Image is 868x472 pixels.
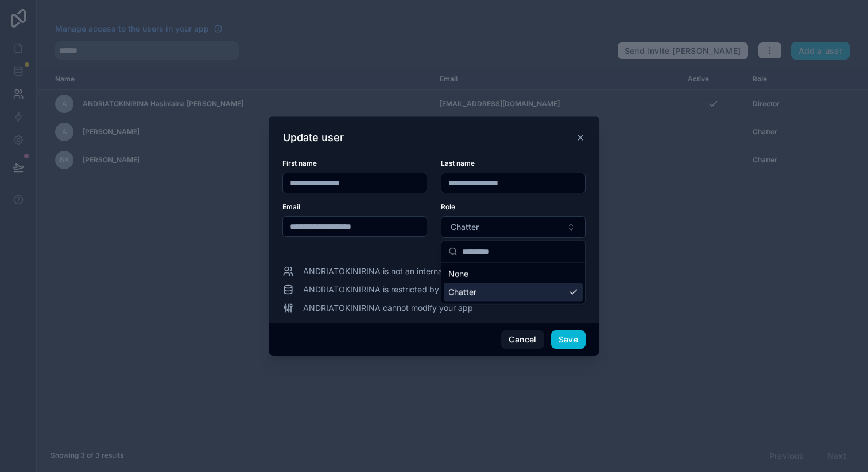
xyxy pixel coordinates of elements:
span: ANDRIATOKINIRINA cannot modify your app [303,302,473,314]
button: Cancel [501,330,544,349]
button: Save [551,330,586,349]
span: Chatter [451,221,479,233]
span: ANDRIATOKINIRINA is restricted by data permissions [303,284,505,295]
span: Email [282,202,300,211]
div: None [444,265,583,283]
button: Select Button [441,216,586,238]
h3: Update user [283,131,344,145]
span: First name [282,159,317,167]
span: ANDRIATOKINIRINA is not an internal team member [303,266,499,277]
div: Suggestions [441,263,585,304]
span: Last name [441,159,475,167]
span: Chatter [448,287,476,298]
span: Role [441,202,455,211]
